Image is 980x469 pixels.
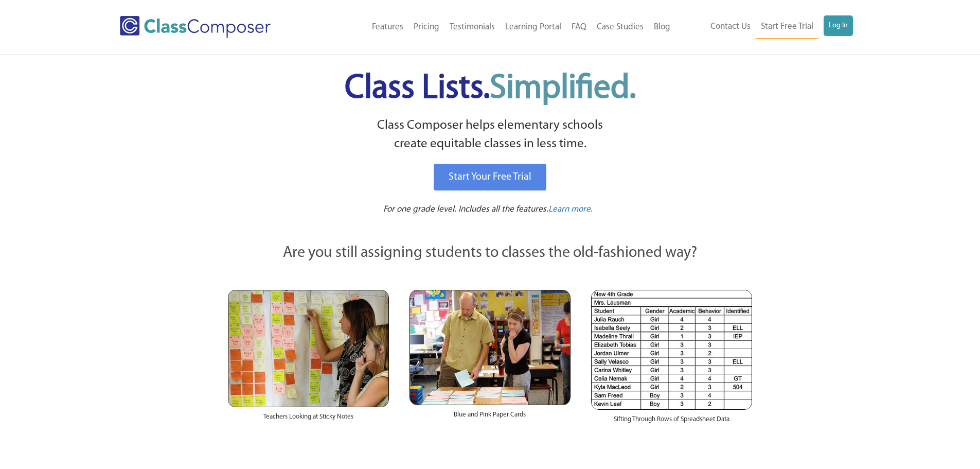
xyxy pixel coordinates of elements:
a: FAQ [566,16,592,39]
p: Are you still assigning students to classes the old-fashioned way? [228,242,753,265]
a: Pricing [408,16,444,39]
img: Class Composer [120,16,271,38]
span: Learn more. [548,205,593,214]
a: Learn more. [548,203,593,216]
span: Simplified. [490,72,636,106]
img: Teachers Looking at Sticky Notes [228,290,389,407]
span: Start Your Free Trial [449,172,531,182]
span: For one grade level. Includes all the features. [383,205,548,214]
nav: Header Menu [675,15,853,39]
a: Start Your Free Trial [434,164,546,190]
div: Blue and Pink Paper Cards [409,405,571,430]
div: Teachers Looking at Sticky Notes [228,407,389,432]
a: Features [367,16,408,39]
a: Blog [649,16,675,39]
img: Spreadsheets [591,290,752,410]
a: Testimonials [444,16,500,39]
p: Class Composer helps elementary schools create equitable classes in less time. [226,116,754,154]
span: Class Lists. [345,72,636,106]
a: Learning Portal [500,16,566,39]
nav: Header Menu [313,16,675,39]
a: Contact Us [705,15,756,38]
div: Sifting Through Rows of Spreadsheet Data [591,410,752,435]
a: Case Studies [592,16,649,39]
img: Blue and Pink Paper Cards [409,290,571,405]
a: Log In [824,15,853,36]
a: Start Free Trial [756,15,818,39]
